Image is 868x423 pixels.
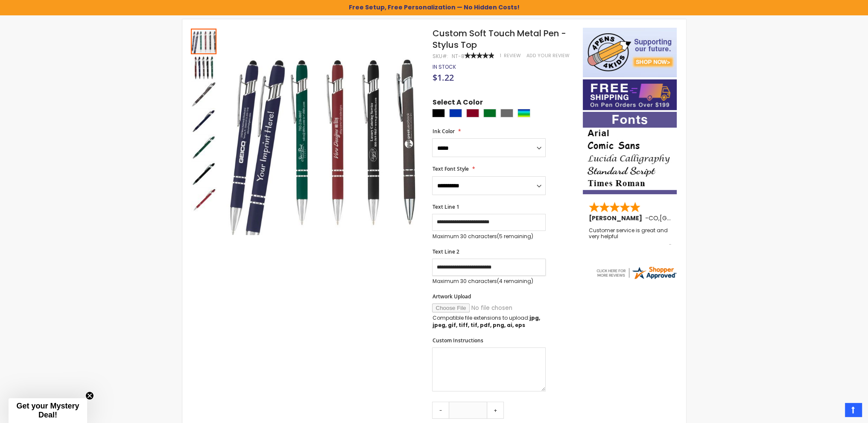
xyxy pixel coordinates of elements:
a: 4pens.com certificate URL [595,275,677,282]
span: Ink Color [432,128,454,135]
a: Add Your Review [526,53,569,59]
span: $1.22 [432,72,453,83]
span: - , [645,214,722,222]
img: 4pens.com widget logo [595,265,677,280]
span: [PERSON_NAME] [589,214,645,222]
span: Review [503,53,520,59]
img: Custom Soft Touch Metal Pen - Stylus Top [225,40,421,235]
div: Get your Mystery Deal!Close teaser [9,398,87,423]
img: 4pens 4 kids [583,28,677,77]
span: [GEOGRAPHIC_DATA] [660,214,722,222]
span: Text Font Style [432,165,468,172]
span: In stock [432,63,456,70]
span: 1 [500,53,501,59]
img: Custom Soft Touch Metal Pen - Stylus Top [191,161,216,187]
img: Free shipping on orders over $199 [583,79,677,110]
div: Custom Soft Touch Metal Pen - Stylus Top [191,107,217,134]
span: Custom Instructions [432,337,483,344]
p: Maximum 30 characters [432,278,546,285]
p: Maximum 30 characters [432,233,546,240]
div: Custom Soft Touch Metal Pen - Stylus Top [191,54,217,81]
span: Select A Color [432,98,482,109]
img: Custom Soft Touch Metal Pen - Stylus Top [191,108,216,134]
div: Custom Soft Touch Metal Pen - Stylus Top [191,187,216,213]
img: Custom Soft Touch Metal Pen - Stylus Top [191,134,216,160]
span: Text Line 2 [432,248,459,255]
img: Custom Soft Touch Metal Pen - Stylus Top [191,55,216,81]
span: Custom Soft Touch Metal Pen - Stylus Top [432,27,566,51]
a: + [487,402,504,419]
span: (5 remaining) [497,233,533,240]
div: Custom Soft Touch Metal Pen - Stylus Top [191,134,217,160]
p: Compatible file extensions to upload: [432,315,546,328]
span: Text Line 1 [432,203,459,210]
img: Custom Soft Touch Metal Pen - Stylus Top [191,82,216,107]
div: Green [483,109,496,117]
span: (4 remaining) [497,277,533,285]
a: - [432,402,449,419]
div: Custom Soft Touch Metal Pen - Stylus Top [191,81,217,107]
div: Availability [432,64,456,70]
div: Black [432,109,445,117]
div: Custom Soft Touch Metal Pen - Stylus Top [191,28,217,54]
div: Assorted [517,109,530,117]
div: Blue [449,109,462,117]
div: Burgundy [466,109,479,117]
span: CO [649,214,658,222]
div: Custom Soft Touch Metal Pen - Stylus Top [191,160,217,187]
strong: SKU [432,53,448,60]
div: Customer service is great and very helpful [589,228,672,246]
a: 1 Review [500,53,522,59]
span: Artwork Upload [432,293,471,300]
div: 100% [464,53,494,58]
button: Close teaser [85,391,94,400]
strong: jpg, jpeg, gif, tiff, tif, pdf, png, ai, eps [432,314,540,328]
div: Grey [500,109,513,117]
span: Get your Mystery Deal! [16,402,79,419]
div: NT-8 [451,53,464,60]
img: Custom Soft Touch Metal Pen - Stylus Top [191,187,216,213]
img: font-personalization-examples [583,112,677,194]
